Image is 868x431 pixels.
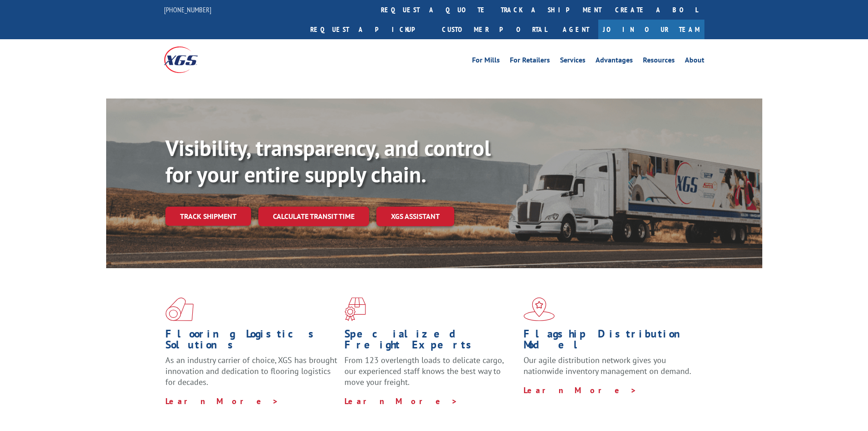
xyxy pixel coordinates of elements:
a: Learn More > [344,396,458,406]
h1: Flagship Distribution Model [524,328,696,355]
span: As an industry carrier of choice, XGS has brought innovation and dedication to flooring logistics... [165,355,337,387]
p: From 123 overlength loads to delicate cargo, our experienced staff knows the best way to move you... [344,355,517,395]
a: For Retailers [510,57,550,67]
a: Track shipment [165,207,251,226]
a: For Mills [472,57,500,67]
a: Resources [643,57,675,67]
a: [PHONE_NUMBER] [164,5,211,14]
h1: Flooring Logistics Solutions [165,328,338,355]
a: Learn More > [165,396,279,406]
img: xgs-icon-flagship-distribution-model-red [524,297,555,321]
a: Request a pickup [303,20,435,39]
b: Visibility, transparency, and control for your entire supply chain. [165,134,491,188]
a: Advantages [596,57,633,67]
a: Services [560,57,586,67]
a: About [685,57,704,67]
img: xgs-icon-total-supply-chain-intelligence-red [165,297,194,321]
a: XGS ASSISTANT [376,207,454,226]
a: Learn More > [524,385,637,395]
img: xgs-icon-focused-on-flooring-red [344,297,366,321]
a: Customer Portal [435,20,554,39]
a: Join Our Team [598,20,704,39]
a: Calculate transit time [258,207,369,226]
span: Our agile distribution network gives you nationwide inventory management on demand. [524,355,691,376]
h1: Specialized Freight Experts [344,328,517,355]
a: Agent [554,20,598,39]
